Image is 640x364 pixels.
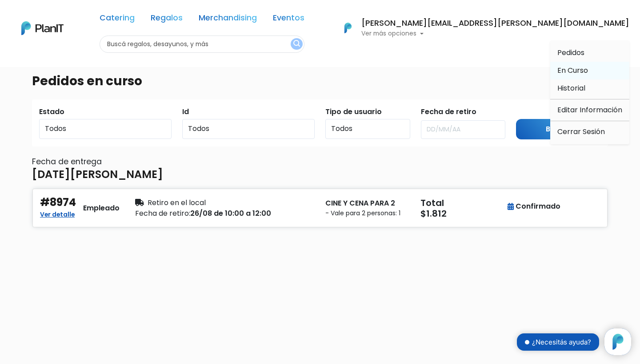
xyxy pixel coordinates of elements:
a: Eventos [273,14,304,25]
p: Ver más opciones [361,31,629,37]
h4: #8974 [40,196,76,209]
span: Fecha de retiro: [135,208,190,218]
h6: [PERSON_NAME][EMAIL_ADDRESS][PERSON_NAME][DOMAIN_NAME] [361,20,629,28]
input: DD/MM/AA [421,120,506,139]
div: Confirmado [508,201,560,212]
a: Catering [100,14,135,25]
img: PlanIt Logo [338,18,358,38]
h3: Pedidos en curso [32,74,142,89]
label: Estado [39,107,64,117]
a: Regalos [151,14,183,25]
img: PlanIt Logo [21,21,64,35]
a: Ver detalle [40,208,75,219]
span: En Curso [557,65,588,75]
button: #8974 Ver detalle Empleado Retiro en el local Fecha de retiro:26/08 de 10:00 a 12:00 CINE Y CENA ... [32,188,608,228]
a: Cerrar Sesión [550,123,629,141]
button: PlanIt Logo [PERSON_NAME][EMAIL_ADDRESS][PERSON_NAME][DOMAIN_NAME] Ver más opciones [333,16,629,40]
input: Buscar [516,119,601,140]
h5: $1.812 [420,208,505,219]
span: Pedidos [557,47,584,58]
iframe: trengo-widget-launcher [604,328,631,355]
div: 26/08 de 10:00 a 12:00 [135,208,315,219]
input: Buscá regalos, desayunos, y más [100,36,304,53]
a: Editar Información [550,101,629,119]
span: Historial [557,83,585,93]
img: search_button-432b6d5273f82d61273b3651a40e1bd1b912527efae98b1b7a1b2c0702e16a8d.svg [293,40,300,48]
a: Historial [550,79,629,97]
h6: Fecha de entrega [32,157,608,166]
a: En Curso [550,62,629,79]
small: - Vale para 2 personas: 1 [325,209,410,218]
h5: Total [420,198,503,208]
label: Tipo de usuario [325,107,382,117]
label: Id [182,107,189,117]
a: Merchandising [199,14,257,25]
label: Fecha de retiro [421,107,476,117]
iframe: trengo-widget-status [471,325,604,360]
span: Retiro en el local [148,198,206,208]
label: Submit [516,107,542,117]
p: CINE Y CENA PARA 2 [325,198,410,209]
h4: [DATE][PERSON_NAME] [32,168,163,181]
div: Empleado [83,203,120,214]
